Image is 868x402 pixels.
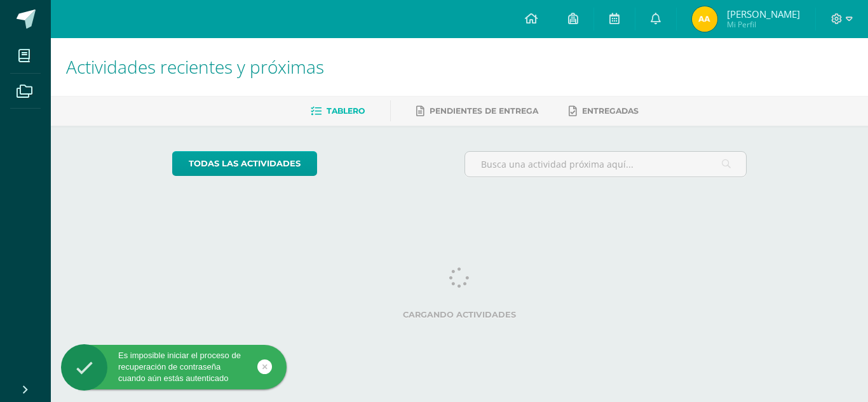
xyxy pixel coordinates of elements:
label: Cargando actividades [172,310,747,319]
input: Busca una actividad próxima aquí... [465,152,747,177]
div: Es imposible iniciar el proceso de recuperación de contraseña cuando aún estás autenticado [61,350,287,385]
a: todas las Actividades [172,151,317,176]
img: aa06b5c399baf92bf6a13e0bfb13f74e.png [692,6,717,32]
a: Pendientes de entrega [416,101,538,121]
span: Pendientes de entrega [430,106,538,116]
span: Actividades recientes y próximas [66,55,324,79]
span: Tablero [327,106,365,116]
a: Entregadas [569,101,639,121]
span: [PERSON_NAME] [727,8,800,20]
a: Tablero [311,101,365,121]
span: Entregadas [582,106,639,116]
span: Mi Perfil [727,19,800,30]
